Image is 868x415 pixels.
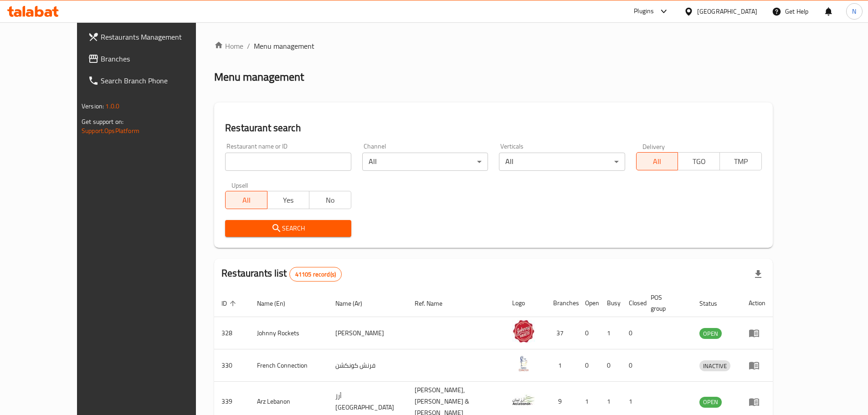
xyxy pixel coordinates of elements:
button: All [225,191,267,209]
img: Arz Lebanon [512,389,535,411]
span: Ref. Name [415,298,454,309]
div: All [362,153,488,171]
button: Yes [267,191,309,209]
div: Export file [747,263,769,285]
span: Branches [101,53,215,64]
button: No [309,191,351,209]
span: Name (Ar) [335,298,374,309]
a: Branches [81,48,222,70]
td: 0 [600,349,621,382]
td: 0 [621,349,643,382]
span: Menu management [254,41,314,51]
td: French Connection [250,349,328,382]
td: 328 [214,317,250,349]
td: 330 [214,349,250,382]
span: Version: [82,100,104,112]
th: Logo [505,289,546,317]
span: TGO [682,155,716,168]
th: Closed [621,289,643,317]
button: TMP [719,152,762,170]
td: 1 [600,317,621,349]
div: [GEOGRAPHIC_DATA] [697,6,757,16]
img: French Connection [512,352,535,375]
span: INACTIVE [699,361,730,371]
span: No [313,194,348,207]
input: Search for restaurant name or ID.. [225,153,351,171]
div: Menu [749,396,765,407]
button: All [636,152,678,170]
span: 1.0.0 [105,100,119,112]
span: Status [699,298,729,309]
td: 0 [578,317,600,349]
th: Action [741,289,773,317]
span: OPEN [699,397,722,407]
span: All [229,194,264,207]
h2: Restaurant search [225,121,762,135]
a: Search Branch Phone [81,70,222,92]
span: TMP [724,155,758,168]
td: 37 [546,317,578,349]
label: Upsell [231,182,248,188]
td: 0 [578,349,600,382]
span: Yes [271,194,306,207]
span: OPEN [699,328,722,339]
button: Search [225,220,351,237]
img: Johnny Rockets [512,320,535,343]
a: Home [214,41,243,51]
th: Branches [546,289,578,317]
div: OPEN [699,397,722,408]
a: Support.OpsPlatform [82,125,139,137]
a: Restaurants Management [81,26,222,48]
label: Delivery [642,143,665,149]
td: Johnny Rockets [250,317,328,349]
span: POS group [651,292,681,314]
span: Get support on: [82,116,123,128]
td: 1 [546,349,578,382]
span: Restaurants Management [101,31,215,42]
div: Menu [749,328,765,338]
span: Search Branch Phone [101,75,215,86]
div: All [499,153,625,171]
span: Search [232,223,344,234]
th: Busy [600,289,621,317]
div: Total records count [289,267,342,282]
h2: Menu management [214,70,304,84]
td: [PERSON_NAME] [328,317,407,349]
span: All [640,155,675,168]
th: Open [578,289,600,317]
h2: Restaurants list [221,266,342,282]
button: TGO [678,152,720,170]
span: 41105 record(s) [290,270,341,279]
div: Plugins [634,6,654,17]
div: Menu [749,360,765,371]
td: 0 [621,317,643,349]
nav: breadcrumb [214,41,773,51]
span: Name (En) [257,298,297,309]
li: / [247,41,250,51]
span: N [852,6,856,16]
span: ID [221,298,239,309]
td: فرنش كونكشن [328,349,407,382]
